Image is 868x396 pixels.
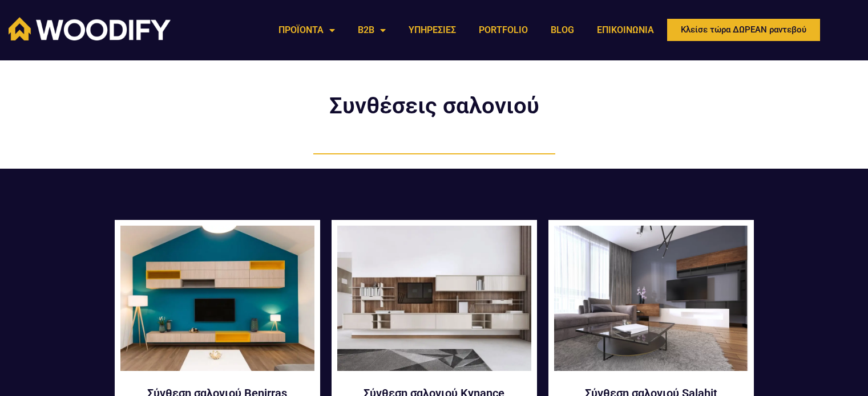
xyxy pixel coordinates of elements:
a: Σύνθεση σαλονιού Benirras [120,226,314,378]
a: B2B [346,17,397,43]
nav: Menu [267,17,665,43]
a: BLOG [539,17,586,43]
a: ΥΠΗΡΕΣΙΕΣ [397,17,467,43]
img: Woodify [9,17,171,40]
a: Σύνθεση σαλονιού Kynance [337,226,531,378]
a: ΕΠΙΚΟΙΝΩΝΙΑ [586,17,665,43]
a: Κλείσε τώρα ΔΩΡΕΑΝ ραντεβού [665,17,822,43]
a: PORTFOLIO [467,17,539,43]
span: Κλείσε τώρα ΔΩΡΕΑΝ ραντεβού [681,26,806,34]
a: ΠΡΟΪΟΝΤΑ [267,17,346,43]
h2: Συνθέσεις σαλονιού [297,95,571,117]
